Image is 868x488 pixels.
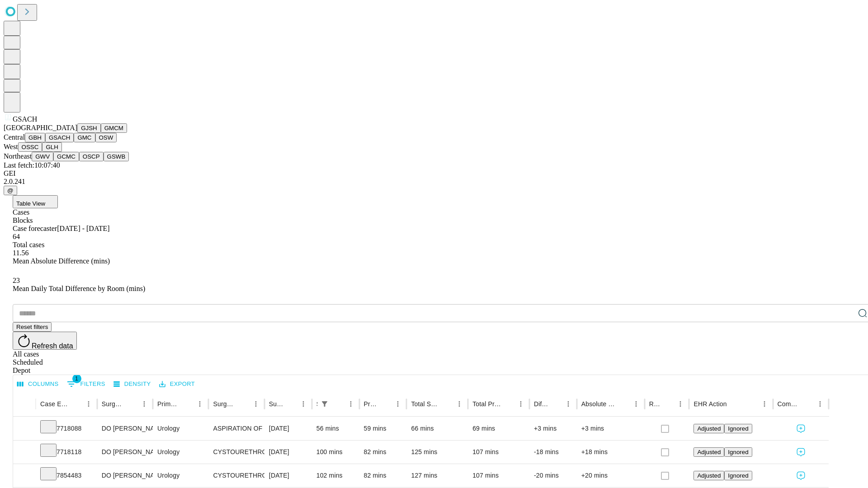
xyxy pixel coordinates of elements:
div: Surgeon Name [102,400,124,408]
div: 69 mins [472,417,525,440]
button: Menu [392,398,404,410]
div: Urology [157,417,204,440]
div: Predicted In Room Duration [364,400,378,408]
div: 100 mins [316,441,355,464]
span: GSACH [13,115,37,123]
button: @ [4,186,17,195]
div: -20 mins [534,464,572,487]
button: Show filters [65,377,108,391]
div: 2.0.241 [4,178,864,186]
div: GEI [4,169,864,178]
button: Sort [70,398,82,410]
div: 125 mins [411,441,463,464]
button: Adjusted [693,424,724,433]
span: Adjusted [697,425,721,432]
button: Ignored [724,424,752,433]
div: +3 mins [581,417,640,440]
div: Absolute Difference [581,400,616,408]
div: 102 mins [316,464,355,487]
span: 23 [13,277,20,284]
button: Menu [562,398,575,410]
span: 11.56 [13,249,28,257]
button: Menu [297,398,310,410]
button: Menu [674,398,687,410]
span: Case forecaster [13,225,57,232]
button: Sort [181,398,193,410]
div: Surgery Name [213,400,236,408]
button: Menu [758,398,771,410]
button: OSW [95,133,117,142]
span: Ignored [728,449,748,455]
span: Mean Daily Total Difference by Room (mins) [13,285,145,292]
span: Adjusted [697,449,721,455]
div: 127 mins [411,464,463,487]
div: 7718118 [40,441,93,464]
span: West [4,143,18,150]
button: Ignored [724,447,752,457]
button: Sort [617,398,630,410]
button: Menu [453,398,466,410]
span: [DATE] - [DATE] [57,225,109,232]
button: Menu [814,398,826,410]
div: Total Scheduled Duration [411,400,439,408]
div: 1 active filter [318,398,331,410]
button: Expand [18,421,31,437]
div: 56 mins [316,417,355,440]
span: Mean Absolute Difference (mins) [13,257,110,265]
button: Sort [440,398,453,410]
button: Adjusted [693,471,724,480]
span: [GEOGRAPHIC_DATA] [4,124,77,131]
button: Sort [284,398,297,410]
div: Total Predicted Duration [472,400,501,408]
div: EHR Action [693,400,726,408]
button: Export [157,377,197,391]
button: Menu [193,398,206,410]
button: Sort [379,398,392,410]
div: Urology [157,464,204,487]
span: 64 [13,233,20,240]
button: Expand [18,445,31,460]
div: [DATE] [269,464,307,487]
button: Menu [514,398,527,410]
button: Menu [250,398,262,410]
span: Total cases [13,241,44,249]
button: GSACH [45,133,74,142]
button: OSSC [18,142,42,152]
span: Refresh data [32,342,73,350]
button: Show filters [318,398,331,410]
div: DO [PERSON_NAME] A Do [102,464,148,487]
button: Sort [549,398,562,410]
div: CYSTOURETHROSCOPY [MEDICAL_DATA] WITH [MEDICAL_DATA] AND [MEDICAL_DATA] INSERTION [213,441,259,464]
button: GJSH [77,123,101,133]
div: DO [PERSON_NAME] A Do [102,441,148,464]
div: [DATE] [269,417,307,440]
div: +18 mins [581,441,640,464]
div: 59 mins [364,417,402,440]
button: Table View [13,195,58,208]
button: Ignored [724,471,752,480]
div: Primary Service [157,400,180,408]
div: Resolved in EHR [649,400,661,408]
div: +3 mins [534,417,572,440]
button: Sort [502,398,514,410]
span: Central [4,133,25,141]
button: Sort [332,398,344,410]
div: +20 mins [581,464,640,487]
button: GLH [42,142,61,152]
button: Sort [661,398,674,410]
div: 107 mins [472,441,525,464]
div: Urology [157,441,204,464]
div: 107 mins [472,464,525,487]
button: Reset filters [13,322,52,332]
span: Last fetch: 10:07:40 [4,161,60,169]
div: Difference [534,400,548,408]
span: Table View [16,200,45,207]
button: Sort [125,398,138,410]
button: Sort [237,398,250,410]
button: Adjusted [693,447,724,457]
button: GCMC [53,152,79,161]
div: DO [PERSON_NAME] A Do [102,417,148,440]
button: OSCP [79,152,104,161]
button: GMC [74,133,95,142]
span: @ [7,187,14,194]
